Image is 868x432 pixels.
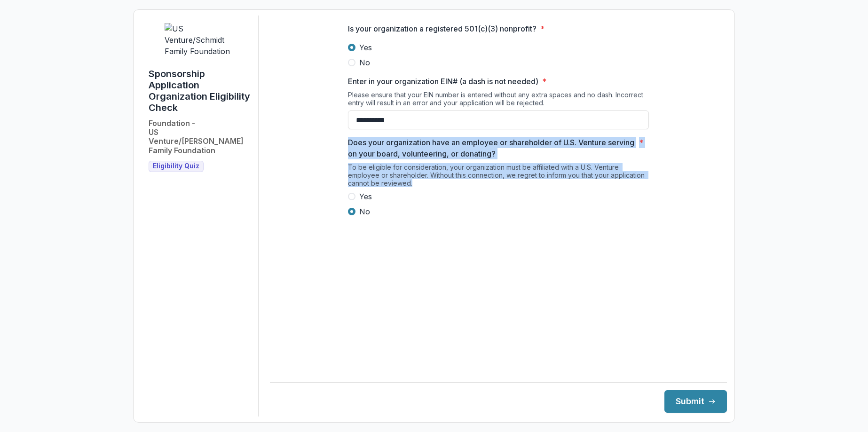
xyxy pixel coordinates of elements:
[153,162,199,170] span: Eligibility Quiz
[359,57,370,68] span: No
[664,390,727,413] button: Submit
[348,163,649,191] div: To be eligible for consideration, your organization must be affiliated with a U.S. Venture employ...
[149,68,251,113] h1: Sponsorship Application Organization Eligibility Check
[348,23,537,34] p: Is your organization a registered 501(c)(3) nonprofit?
[348,76,538,87] p: Enter in your organization EIN# (a dash is not needed)
[165,23,235,57] img: US Venture/Schmidt Family Foundation
[359,191,372,202] span: Yes
[359,42,372,53] span: Yes
[149,119,251,155] h2: Foundation - US Venture/[PERSON_NAME] Family Foundation
[359,206,370,217] span: No
[348,91,649,110] div: Please ensure that your EIN number is entered without any extra spaces and no dash. Incorrect ent...
[348,137,635,159] p: Does your organization have an employee or shareholder of U.S. Venture serving on your board, vol...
